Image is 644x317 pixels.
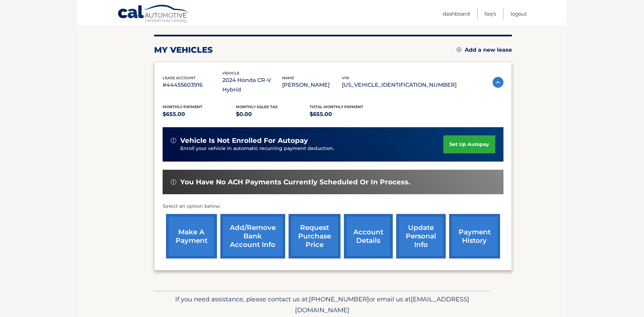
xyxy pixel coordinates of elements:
a: FAQ's [484,8,496,19]
a: Logout [511,8,527,19]
img: accordion-active.svg [493,77,503,88]
a: request purchase price [289,214,341,258]
a: payment history [449,214,500,258]
p: [US_VEHICLE_IDENTIFICATION_NUMBER] [342,80,457,90]
p: Enroll your vehicle in automatic recurring payment deduction. [180,145,444,152]
span: [EMAIL_ADDRESS][DOMAIN_NAME] [295,295,469,314]
span: [PHONE_NUMBER] [309,295,369,303]
a: set up autopay [443,135,495,153]
p: Select an option below: [163,202,503,211]
a: update personal info [396,214,446,258]
span: vin [342,76,349,80]
a: Add a new lease [457,47,512,53]
a: Add/Remove bank account info [220,214,285,258]
img: alert-white.svg [171,138,176,143]
p: $0.00 [236,110,310,119]
span: Monthly sales Tax [236,104,278,109]
p: #44455603916 [163,80,222,90]
a: make a payment [166,214,217,258]
span: Monthly Payment [163,104,202,109]
span: name [282,76,294,80]
a: Dashboard [443,8,470,19]
h2: my vehicles [154,45,213,55]
p: $655.00 [163,110,236,119]
span: vehicle is not enrolled for autopay [180,136,308,145]
span: lease account [163,76,196,80]
p: If you need assistance, please contact us at: or email us at [159,294,486,316]
span: vehicle [222,71,239,76]
img: alert-white.svg [171,179,176,185]
span: Total Monthly Payment [310,104,363,109]
p: $655.00 [310,110,383,119]
p: 2024 Honda CR-V Hybrid [222,76,282,95]
img: add.svg [457,47,461,52]
span: You have no ACH payments currently scheduled or in process. [180,178,410,186]
p: [PERSON_NAME] [282,80,342,90]
a: account details [344,214,393,258]
a: Cal Automotive [117,4,189,24]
